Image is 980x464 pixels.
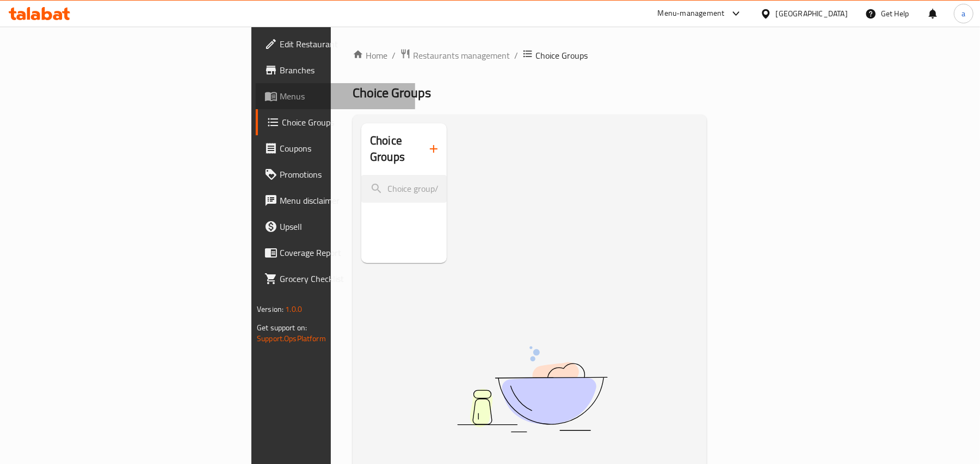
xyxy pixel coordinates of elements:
span: Menu disclaimer [280,194,406,207]
span: Get support on: [257,321,307,335]
span: Coupons [280,142,406,155]
span: Coverage Report [280,246,406,259]
div: [GEOGRAPHIC_DATA] [776,8,848,20]
a: Support.OpsPlatform [257,331,326,346]
span: Menus [280,90,406,103]
a: Restaurants management [400,48,510,62]
a: Coupons [256,135,415,161]
div: Menu-management [658,7,725,20]
a: Upsell [256,214,415,240]
a: Coverage Report [256,240,415,266]
span: Choice Groups [282,116,406,129]
a: Edit Restaurant [256,31,415,57]
a: Choice Groups [256,109,415,135]
span: Restaurants management [413,49,510,62]
li: / [514,49,518,62]
span: 1.0.0 [285,302,302,316]
span: Grocery Checklist [280,272,406,285]
a: Menus [256,83,415,109]
a: Grocery Checklist [256,266,415,292]
a: Promotions [256,161,415,187]
a: Menu disclaimer [256,187,415,214]
a: Branches [256,57,415,83]
span: Edit Restaurant [280,37,406,51]
nav: breadcrumb [353,48,707,62]
span: Branches [280,64,406,77]
span: Choice Groups [535,49,588,62]
img: dish.svg [396,317,668,461]
span: a [961,8,965,20]
span: Upsell [280,220,406,233]
span: Promotions [280,168,406,181]
input: search [361,175,447,203]
span: Version: [257,302,283,316]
